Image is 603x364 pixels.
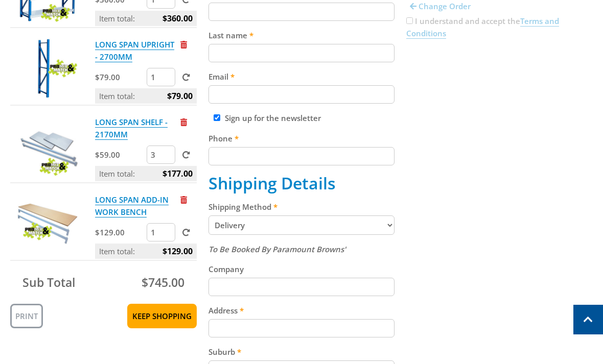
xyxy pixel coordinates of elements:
p: $129.00 [95,226,145,238]
a: Remove from cart [180,39,187,50]
span: Sub Total [22,274,75,290]
span: $745.00 [142,274,184,290]
a: Remove from cart [180,117,187,127]
a: Remove from cart [180,195,187,205]
select: Please select a shipping method. [208,215,395,235]
span: $129.00 [163,244,193,259]
em: To Be Booked By Paramount Browns' [208,244,346,254]
label: Company [208,263,395,275]
input: Please enter your email address. [208,85,395,104]
a: LONG SPAN SHELF - 2170MM [95,117,168,140]
span: $177.00 [163,166,193,181]
p: Item total: [95,11,197,26]
label: Last name [208,29,395,41]
h2: Shipping Details [208,174,395,193]
a: Print [10,304,43,328]
input: Please enter your telephone number. [208,147,395,165]
p: Item total: [95,88,197,104]
label: Suburb [208,346,395,358]
p: Item total: [95,166,197,181]
input: Please enter your first name. [208,3,395,21]
label: Phone [208,132,395,144]
p: Item total: [95,244,197,259]
a: LONG SPAN UPRIGHT - 2700MM [95,39,174,62]
p: $59.00 [95,149,145,161]
p: $79.00 [95,71,145,83]
label: Sign up for the newsletter [225,113,321,123]
a: LONG SPAN ADD-IN WORK BENCH [95,195,169,217]
img: LONG SPAN ADD-IN WORK BENCH [17,193,78,255]
input: Please enter your address. [208,319,395,337]
img: LONG SPAN SHELF - 2170MM [17,116,78,177]
span: $360.00 [163,11,193,26]
img: LONG SPAN UPRIGHT - 2700MM [17,38,78,100]
a: Keep Shopping [127,304,197,328]
input: Please enter your last name. [208,44,395,62]
label: Address [208,304,395,317]
label: Shipping Method [208,201,395,213]
label: Email [208,70,395,83]
span: $79.00 [167,88,193,104]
